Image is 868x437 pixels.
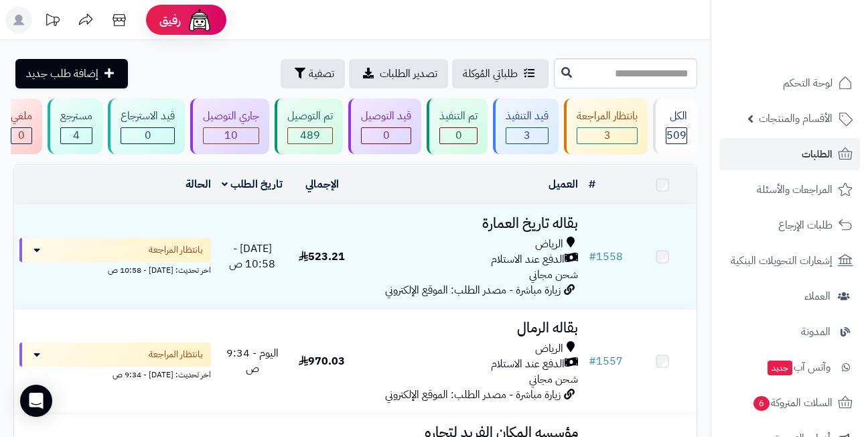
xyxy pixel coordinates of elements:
span: 489 [300,127,320,143]
div: Open Intercom Messenger [20,385,52,417]
div: 0 [121,128,174,143]
div: بانتظار المراجعة [577,109,638,124]
span: الدفع عند الاستلام [491,357,565,372]
span: تصفية [309,66,334,82]
span: 523.21 [299,249,345,265]
span: الدفع عند الاستلام [491,252,565,267]
div: قيد التنفيذ [506,109,549,124]
div: ملغي [11,109,32,124]
span: 3 [524,127,530,143]
div: 10 [204,128,259,143]
div: جاري التوصيل [203,109,259,124]
div: قيد الاسترجاع [121,109,175,124]
div: 3 [506,128,548,143]
a: العملاء [719,280,860,312]
div: الكل [666,109,687,124]
span: الطلبات [802,145,833,164]
a: العميل [549,176,578,192]
span: زيارة مباشرة - مصدر الطلب: الموقع الإلكتروني [385,282,561,298]
span: الرياض [535,237,563,252]
span: # [589,249,596,265]
div: 4 [61,128,92,143]
img: ai-face.png [186,7,213,34]
a: الطلبات [719,138,860,170]
span: 10 [224,127,238,143]
a: طلبات الإرجاع [719,209,860,241]
div: اخر تحديث: [DATE] - 9:34 ص [19,367,211,381]
span: 970.03 [299,353,345,369]
div: 0 [362,128,411,143]
a: قيد الاسترجاع 0 [105,99,188,154]
span: رفيق [159,12,181,28]
a: تاريخ الطلب [222,176,283,192]
span: زيارة مباشرة - مصدر الطلب: الموقع الإلكتروني [385,387,561,403]
span: الأقسام والمنتجات [759,109,833,128]
a: #1558 [589,249,623,265]
span: اليوم - 9:34 ص [226,345,279,377]
a: بانتظار المراجعة 3 [561,99,650,154]
a: السلات المتروكة6 [719,387,860,419]
a: المدونة [719,316,860,348]
div: 3 [577,128,637,143]
span: شحن مجاني [529,267,578,283]
span: المراجعات والأسئلة [757,180,833,199]
a: لوحة التحكم [719,67,860,99]
a: تم التوصيل 489 [272,99,346,154]
span: 0 [145,127,151,143]
span: [DATE] - 10:58 ص [229,241,275,272]
a: قيد التنفيذ 3 [490,99,561,154]
div: 0 [11,128,31,143]
span: 3 [604,127,611,143]
a: الحالة [186,176,211,192]
a: جاري التوصيل 10 [188,99,272,154]
a: إشعارات التحويلات البنكية [719,245,860,277]
span: طلبات الإرجاع [778,216,833,235]
a: #1557 [589,353,623,369]
a: تصدير الطلبات [349,59,448,88]
span: إشعارات التحويلات البنكية [731,251,833,270]
div: قيد التوصيل [361,109,411,124]
span: المدونة [801,322,830,341]
div: تم التوصيل [287,109,333,124]
span: شحن مجاني [529,371,578,387]
div: اخر تحديث: [DATE] - 10:58 ص [19,262,211,276]
span: جديد [768,361,792,375]
a: إضافة طلب جديد [15,59,128,88]
img: logo-2.png [777,10,855,38]
div: 0 [440,128,477,143]
span: وآتس آب [766,358,830,377]
span: السلات المتروكة [752,393,833,412]
span: 0 [455,127,462,143]
span: بانتظار المراجعة [149,348,203,361]
a: قيد التوصيل 0 [346,99,424,154]
span: لوحة التحكم [783,74,833,92]
a: # [589,176,595,192]
a: مسترجع 4 [45,99,105,154]
span: بانتظار المراجعة [149,243,203,257]
span: 0 [18,127,25,143]
span: 0 [383,127,390,143]
a: وآتس آبجديد [719,351,860,383]
span: 4 [73,127,80,143]
span: # [589,353,596,369]
span: 6 [753,396,770,411]
a: طلباتي المُوكلة [452,59,549,88]
a: الإجمالي [305,176,339,192]
span: طلباتي المُوكلة [463,66,518,82]
div: 489 [288,128,332,143]
a: تم التنفيذ 0 [424,99,490,154]
div: تم التنفيذ [439,109,478,124]
button: تصفية [281,59,345,88]
div: مسترجع [60,109,92,124]
h3: بقاله الرمال [362,320,578,336]
h3: بقاله تاريخ العمارة [362,216,578,231]
a: الكل509 [650,99,700,154]
a: تحديثات المنصة [35,7,69,37]
span: تصدير الطلبات [380,66,437,82]
span: إضافة طلب جديد [26,66,98,82]
span: 509 [666,127,686,143]
a: المراجعات والأسئلة [719,174,860,206]
span: الرياض [535,341,563,357]
span: العملاء [804,287,830,306]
